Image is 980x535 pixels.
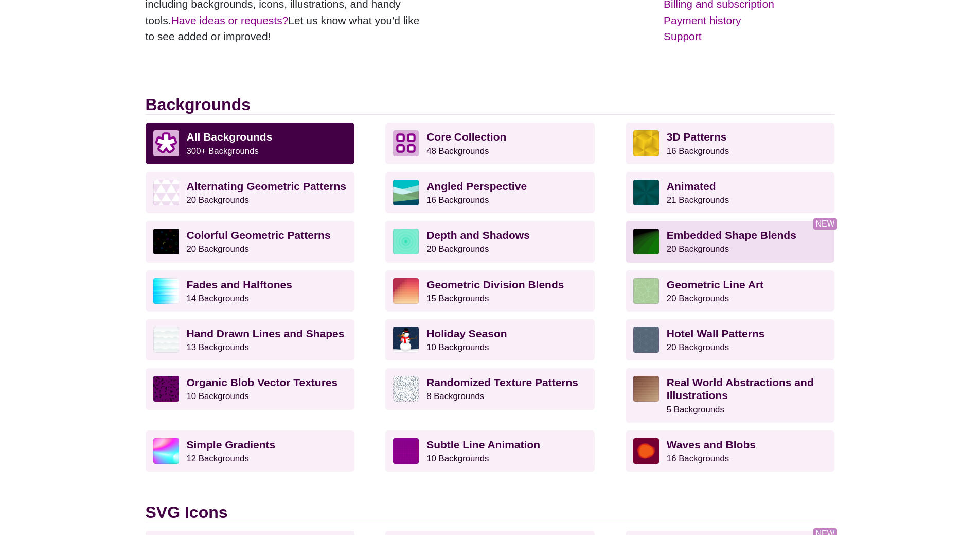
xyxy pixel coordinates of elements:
[426,131,506,143] strong: Core Collection
[426,229,530,241] strong: Depth and Shadows
[633,327,659,353] img: intersecting outlined circles formation pattern
[146,430,355,472] a: Simple Gradients12 Backgrounds
[626,123,835,164] a: 3D Patterns16 Backgrounds
[385,368,595,409] a: Randomized Texture Patterns8 Backgrounds
[187,180,346,192] strong: Alternating Geometric Patterns
[667,405,724,415] small: 5 Backgrounds
[667,146,729,156] small: 16 Backgrounds
[146,221,355,262] a: Colorful Geometric Patterns20 Backgrounds
[146,172,355,213] a: Alternating Geometric Patterns20 Backgrounds
[187,454,249,463] small: 12 Backgrounds
[426,146,489,156] small: 48 Backgrounds
[146,368,355,409] a: Organic Blob Vector Textures10 Backgrounds
[146,123,355,164] a: All Backgrounds 300+ Backgrounds
[667,342,729,352] small: 20 Backgrounds
[426,342,489,352] small: 10 Backgrounds
[633,130,659,156] img: fancy golden cube pattern
[146,95,835,115] h2: Backgrounds
[187,391,249,401] small: 10 Backgrounds
[393,438,419,464] img: a line grid with a slope perspective
[633,376,659,402] img: wooden floor pattern
[626,319,835,360] a: Hotel Wall Patterns20 Backgrounds
[667,131,727,143] strong: 3D Patterns
[187,195,249,205] small: 20 Backgrounds
[146,503,835,523] h2: SVG Icons
[153,376,179,402] img: Purple vector splotches
[385,172,595,213] a: Angled Perspective16 Backgrounds
[146,270,355,312] a: Fades and Halftones14 Backgrounds
[187,131,273,143] strong: All Backgrounds
[426,327,507,339] strong: Holiday Season
[187,244,249,254] small: 20 Backgrounds
[626,221,835,262] a: Embedded Shape Blends20 Backgrounds
[633,229,659,254] img: green to black rings rippling away from corner
[667,439,756,451] strong: Waves and Blobs
[187,376,338,388] strong: Organic Blob Vector Textures
[153,180,179,205] img: light purple and white alternating triangle pattern
[626,270,835,312] a: Geometric Line Art20 Backgrounds
[187,294,249,303] small: 14 Backgrounds
[633,278,659,304] img: geometric web of connecting lines
[393,229,419,254] img: green layered rings within rings
[393,278,419,304] img: red-to-yellow gradient large pixel grid
[153,438,179,464] img: colorful radial mesh gradient rainbow
[664,28,834,45] a: Support
[426,454,489,463] small: 10 Backgrounds
[187,279,292,290] strong: Fades and Halftones
[385,430,595,472] a: Subtle Line Animation10 Backgrounds
[426,244,489,254] small: 20 Backgrounds
[385,221,595,262] a: Depth and Shadows20 Backgrounds
[187,146,259,156] small: 300+ Backgrounds
[187,327,345,339] strong: Hand Drawn Lines and Shapes
[667,229,796,241] strong: Embedded Shape Blends
[426,195,489,205] small: 16 Backgrounds
[187,439,276,451] strong: Simple Gradients
[626,368,835,423] a: Real World Abstractions and Illustrations5 Backgrounds
[426,391,484,401] small: 8 Backgrounds
[385,270,595,312] a: Geometric Division Blends15 Backgrounds
[171,14,289,26] a: Have ideas or requests?
[667,195,729,205] small: 21 Backgrounds
[667,294,729,303] small: 20 Backgrounds
[664,12,834,29] a: Payment history
[426,376,578,388] strong: Randomized Texture Patterns
[153,278,179,304] img: blue lights stretching horizontally over white
[187,229,331,241] strong: Colorful Geometric Patterns
[667,327,765,339] strong: Hotel Wall Patterns
[626,430,835,472] a: Waves and Blobs16 Backgrounds
[426,439,540,451] strong: Subtle Line Animation
[667,244,729,254] small: 20 Backgrounds
[146,319,355,360] a: Hand Drawn Lines and Shapes13 Backgrounds
[633,438,659,464] img: various uneven centered blobs
[393,327,419,353] img: vector art snowman with black hat, branch arms, and carrot nose
[385,123,595,164] a: Core Collection 48 Backgrounds
[667,454,729,463] small: 16 Backgrounds
[153,229,179,254] img: a rainbow pattern of outlined geometric shapes
[667,376,814,401] strong: Real World Abstractions and Illustrations
[187,342,249,352] small: 13 Backgrounds
[393,376,419,402] img: gray texture pattern on white
[633,180,659,205] img: green rave light effect animated background
[667,180,716,192] strong: Animated
[426,180,527,192] strong: Angled Perspective
[667,279,763,290] strong: Geometric Line Art
[426,279,564,290] strong: Geometric Division Blends
[153,327,179,353] img: white subtle wave background
[393,180,419,205] img: abstract landscape with sky mountains and water
[426,294,489,303] small: 15 Backgrounds
[626,172,835,213] a: Animated21 Backgrounds
[385,319,595,360] a: Holiday Season10 Backgrounds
